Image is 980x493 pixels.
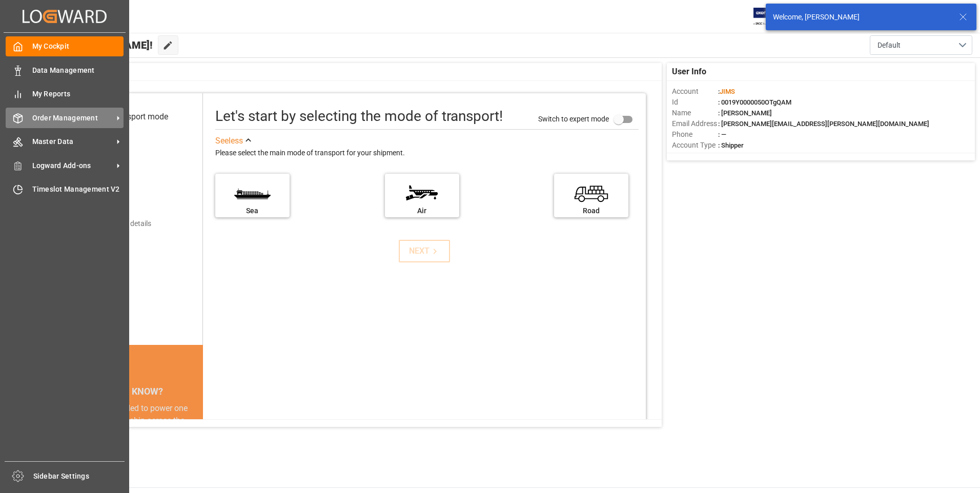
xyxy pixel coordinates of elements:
span: My Cockpit [32,41,124,52]
div: Road [559,206,623,216]
span: Id [672,97,718,108]
div: Let's start by selecting the mode of transport! [215,106,503,127]
span: Switch to expert mode [538,114,609,122]
div: Please select the main mode of transport for your shipment. [215,147,639,159]
span: Account [672,86,718,97]
span: Order Management [32,113,113,124]
div: Sea [220,206,284,216]
button: next slide / item [189,402,203,488]
a: Data Management [6,60,124,80]
a: My Cockpit [6,36,124,56]
span: Account Type [672,140,718,151]
span: Email Address [672,118,718,129]
span: Phone [672,129,718,140]
span: : [PERSON_NAME][EMAIL_ADDRESS][PERSON_NAME][DOMAIN_NAME] [718,120,929,128]
button: NEXT [399,240,450,262]
span: : [PERSON_NAME] [718,109,772,117]
span: : [718,88,735,95]
span: Hello [PERSON_NAME]! [43,35,153,55]
span: Name [672,108,718,118]
button: open menu [870,35,972,55]
span: : Shipper [718,141,744,149]
div: NEXT [409,245,440,257]
span: : — [718,131,726,138]
a: Timeslot Management V2 [6,179,124,199]
span: : 0019Y0000050OTgQAM [718,98,791,106]
div: Add shipping details [87,218,151,229]
span: Data Management [32,65,124,76]
div: See less [215,135,243,147]
span: Master Data [32,136,113,147]
span: My Reports [32,89,124,99]
span: JIMS [720,88,735,95]
div: Air [390,206,454,216]
span: Default [877,40,901,51]
span: User Info [672,66,706,78]
span: Sidebar Settings [33,471,125,482]
img: Exertis%20JAM%20-%20Email%20Logo.jpg_1722504956.jpg [753,8,789,26]
div: Welcome, [PERSON_NAME] [773,12,949,23]
a: My Reports [6,84,124,104]
span: Logward Add-ons [32,160,113,171]
span: Timeslot Management V2 [32,184,124,195]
